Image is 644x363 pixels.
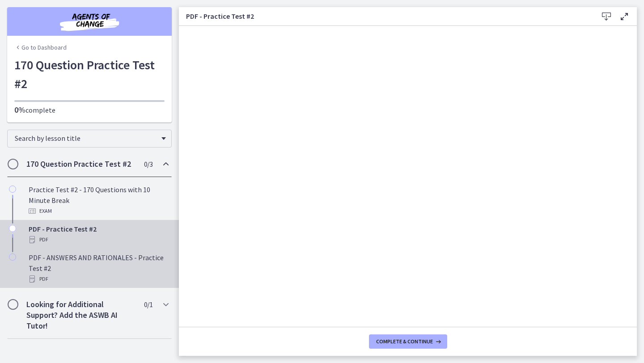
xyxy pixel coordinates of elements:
div: PDF - ANSWERS AND RATIONALES - Practice Test #2 [29,252,168,284]
img: Agents of Change [36,11,143,32]
span: 0% [14,105,25,115]
h2: Looking for Additional Support? Add the ASWB AI Tutor! [26,299,136,331]
span: Search by lesson title [15,134,157,143]
button: Complete & continue [369,334,447,349]
span: 0 / 1 [144,299,153,310]
span: Complete & continue [376,338,433,345]
p: complete [14,105,165,115]
div: Practice Test #2 - 170 Questions with 10 Minute Break [29,184,168,216]
div: Exam [29,206,168,216]
a: Go to Dashboard [14,43,67,52]
div: Search by lesson title [7,130,172,148]
h3: PDF - Practice Test #2 [186,11,583,21]
span: 0 / 3 [144,159,153,169]
div: PDF [29,274,168,284]
div: PDF - Practice Test #2 [29,224,168,245]
h2: 170 Question Practice Test #2 [26,159,136,169]
h1: 170 Question Practice Test #2 [14,55,165,93]
div: PDF [29,234,168,245]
